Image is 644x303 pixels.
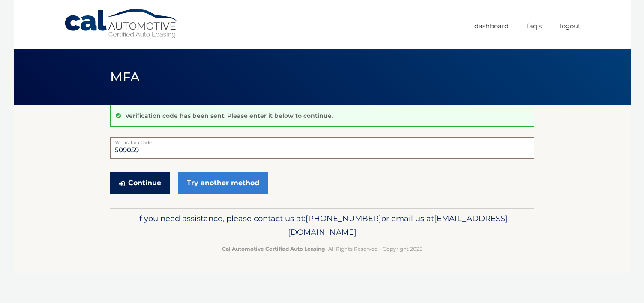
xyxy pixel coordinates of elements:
p: If you need assistance, please contact us at: or email us at [116,212,529,239]
span: MFA [110,69,140,85]
a: FAQ's [527,19,542,33]
label: Verification Code [110,137,534,144]
p: - All Rights Reserved - Copyright 2025 [116,244,529,253]
p: Verification code has been sent. Please enter it below to continue. [125,112,333,120]
a: Dashboard [474,19,509,33]
a: Try another method [178,172,268,194]
strong: Cal Automotive Certified Auto Leasing [222,246,325,252]
button: Continue [110,172,170,194]
span: [PHONE_NUMBER] [306,213,381,223]
input: Verification Code [110,137,534,159]
span: [EMAIL_ADDRESS][DOMAIN_NAME] [288,213,508,237]
a: Logout [560,19,581,33]
a: Cal Automotive [64,9,180,39]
